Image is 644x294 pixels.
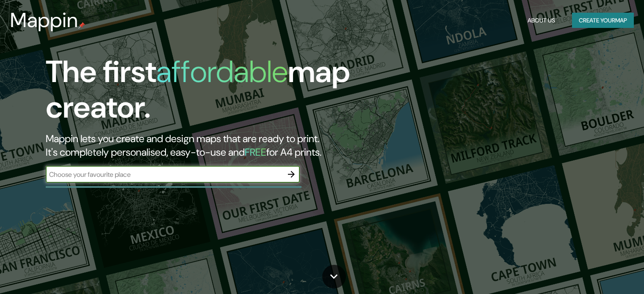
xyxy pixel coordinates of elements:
h5: FREE [245,146,266,159]
img: mappin-pin [78,22,85,29]
h1: affordable [156,52,288,91]
h3: Mappin [10,8,78,32]
iframe: Help widget launcher [569,261,635,285]
button: About Us [524,13,558,28]
h2: Mappin lets you create and design maps that are ready to print. It's completely personalised, eas... [46,132,368,159]
h1: The first map creator. [46,54,368,132]
button: Create yourmap [572,13,634,28]
input: Choose your favourite place [46,170,283,179]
